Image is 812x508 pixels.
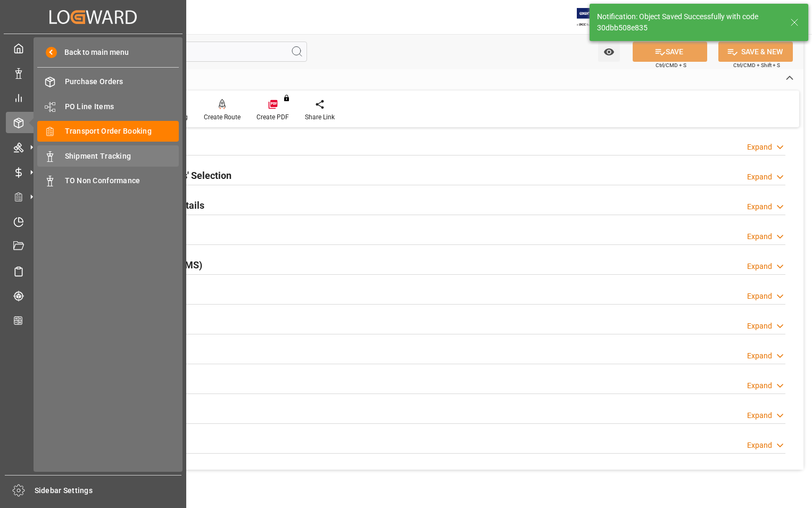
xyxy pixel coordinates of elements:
a: Data Management [6,62,180,83]
span: Shipment Tracking [65,151,179,162]
span: Back to main menu [57,47,129,58]
div: Expand [747,440,772,451]
a: My Reports [6,87,180,108]
button: open menu [598,42,620,62]
a: Purchase Orders [37,71,179,92]
span: TO Non Conformance [65,175,179,186]
div: Share Link [305,112,335,122]
a: Shipment Tracking [37,145,179,166]
a: Document Management [6,236,180,257]
span: Ctrl/CMD + S [656,61,686,69]
a: Timeslot Management V2 [6,211,180,232]
div: Expand [747,380,772,391]
span: Sidebar Settings [35,485,182,496]
div: Expand [747,410,772,421]
div: Create Route [204,112,241,122]
div: Notification: Object Saved Successfully with code 30dbb508e835 [597,11,780,34]
a: CO2 Calculator [6,310,180,331]
a: My Cockpit [6,38,180,59]
div: Expand [747,350,772,362]
span: Purchase Orders [65,76,179,87]
div: Expand [747,171,772,183]
img: Exertis%20JAM%20-%20Email%20Logo.jpg_1722504956.jpg [577,8,614,27]
a: PO Line Items [37,96,179,117]
button: SAVE [633,42,707,62]
div: Expand [747,261,772,272]
div: Expand [747,142,772,153]
div: Expand [747,201,772,212]
a: TO Non Conformance [37,170,179,191]
a: Sailing Schedules [6,260,180,281]
span: Ctrl/CMD + Shift + S [733,61,780,69]
span: Transport Order Booking [65,126,179,137]
a: Tracking Shipment [6,285,180,306]
span: PO Line Items [65,101,179,112]
a: Transport Order Booking [37,121,179,142]
div: Expand [747,291,772,302]
div: Expand [747,321,772,332]
div: Expand [747,231,772,242]
button: SAVE & NEW [718,42,793,62]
